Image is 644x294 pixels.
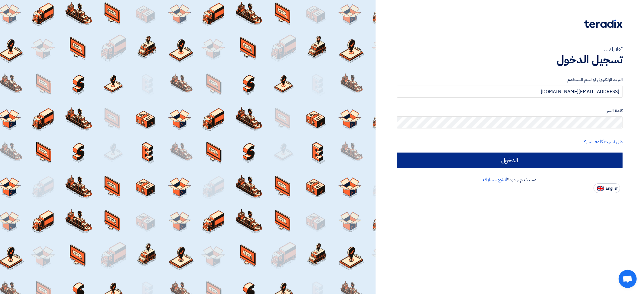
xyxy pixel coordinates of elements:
[397,107,623,114] label: كلمة السر
[397,76,623,83] label: البريد الإلكتروني او اسم المستخدم
[397,153,623,168] input: الدخول
[584,138,623,145] a: هل نسيت كلمة السر؟
[597,186,604,191] img: en-US.png
[483,176,507,183] a: أنشئ حسابك
[584,20,623,28] img: Teradix logo
[397,46,623,53] div: أهلا بك ...
[594,183,620,193] button: English
[619,270,637,288] div: دردشة مفتوحة
[397,176,623,183] div: مستخدم جديد؟
[606,186,618,191] span: English
[397,53,623,66] h1: تسجيل الدخول
[397,86,623,98] input: أدخل بريد العمل الإلكتروني او اسم المستخدم الخاص بك ...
